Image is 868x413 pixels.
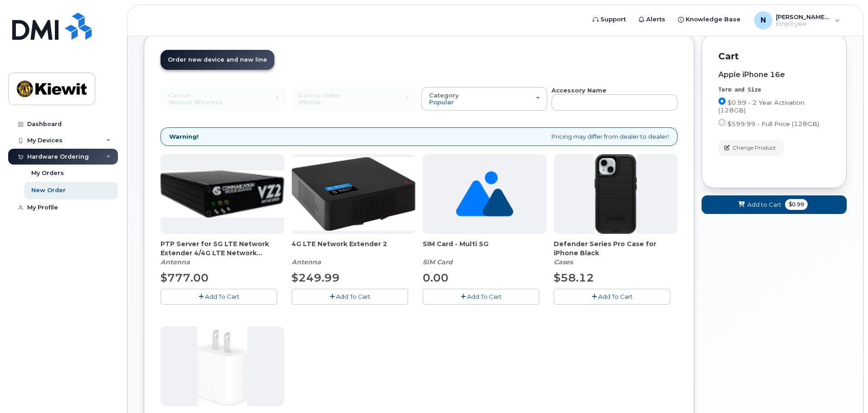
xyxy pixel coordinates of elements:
[632,10,672,29] a: Alerts
[748,11,846,29] div: Nancy.Bilek
[467,293,502,300] span: Add To Cart
[423,271,449,284] span: 0.00
[718,140,784,155] button: Change Product
[747,200,781,209] span: Add to Cart
[586,10,632,29] a: Support
[732,144,776,152] span: Change Product
[595,154,637,234] img: defenderiphone14.png
[429,98,454,106] span: Popular
[292,157,415,230] img: 4glte_extender.png
[168,56,267,63] span: Order new device and new line
[423,239,546,258] span: SIM Card - Multi 5G
[161,258,190,266] em: Antenna
[829,374,861,406] iframe: Messenger Launcher
[761,15,766,26] span: N
[554,239,678,258] span: Defender Series Pro Case for iPhone Black
[161,127,678,146] div: Pricing may differ from dealer to dealer!
[292,239,415,267] div: 4G LTE Network Extender 2
[456,154,513,234] img: no_image_found-2caef05468ed5679b831cfe6fc140e25e0c280774317ffc20a367ab7fd17291e.png
[161,271,209,284] span: $777.00
[785,199,808,210] span: $0.99
[423,289,539,305] button: Add To Cart
[718,119,726,126] input: $599.99 - Full Price (128GB)
[554,289,670,305] button: Add To Cart
[292,271,340,284] span: $249.99
[686,15,741,24] span: Knowledge Base
[423,258,453,266] em: SIM Card
[702,195,847,214] button: Add to Cart $0.99
[554,239,678,267] div: Defender Series Pro Case for iPhone Black
[776,20,830,28] span: Employee
[161,239,284,258] span: PTP Server for 5G LTE Network Extender 4/4G LTE Network Extender 3
[646,15,665,24] span: Alerts
[429,92,459,99] span: Category
[292,289,408,305] button: Add To Cart
[727,120,819,127] span: $599.99 - Full Price (128GB)
[776,13,830,20] span: [PERSON_NAME].[PERSON_NAME]
[718,97,726,105] input: $0.99 - 2 Year Activation (128GB)
[598,293,633,300] span: Add To Cart
[672,10,747,29] a: Knowledge Base
[600,15,626,24] span: Support
[718,50,830,63] p: Cart
[718,99,805,114] span: $0.99 - 2 Year Activation (128GB)
[169,132,199,141] strong: Warning!
[161,170,284,218] img: Casa_Sysem.png
[554,258,573,266] em: Cases
[423,239,546,267] div: SIM Card - Multi 5G
[551,87,606,94] strong: Accessory Name
[421,87,547,111] button: Category Popular
[205,293,239,300] span: Add To Cart
[718,86,830,94] div: Term and Size
[336,293,371,300] span: Add To Cart
[292,239,415,258] span: 4G LTE Network Extender 2
[292,258,321,266] em: Antenna
[554,271,594,284] span: $58.12
[718,71,830,79] div: Apple iPhone 16e
[161,239,284,267] div: PTP Server for 5G LTE Network Extender 4/4G LTE Network Extender 3
[161,289,277,305] button: Add To Cart
[198,326,247,406] img: apple20w.jpg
